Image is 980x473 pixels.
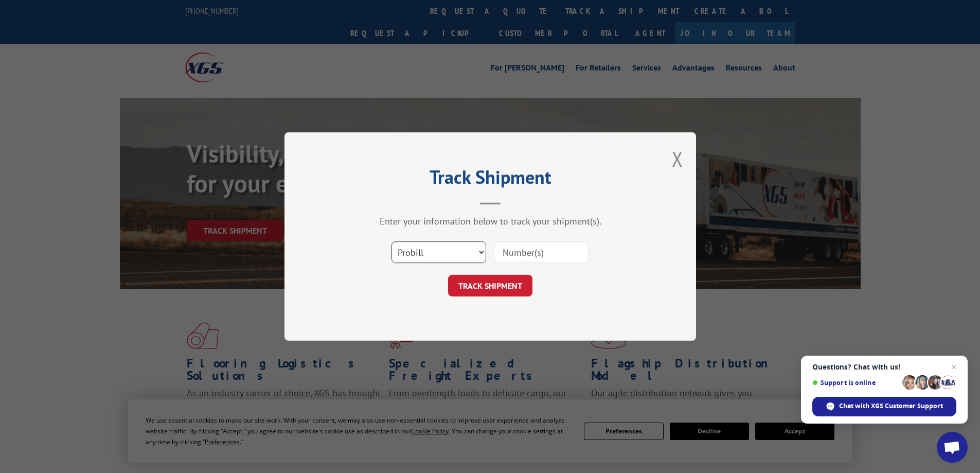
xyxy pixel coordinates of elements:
[448,275,532,296] button: TRACK SHIPMENT
[812,363,956,371] span: Questions? Chat with us!
[494,241,589,263] input: Number(s)
[336,170,645,189] h2: Track Shipment
[937,432,968,463] div: Open chat
[812,379,899,387] span: Support is online
[336,215,645,227] div: Enter your information below to track your shipment(s).
[839,401,943,411] span: Chat with XGS Customer Support
[812,397,956,416] div: Chat with XGS Customer Support
[948,361,960,373] span: Close chat
[672,145,683,172] button: Close modal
